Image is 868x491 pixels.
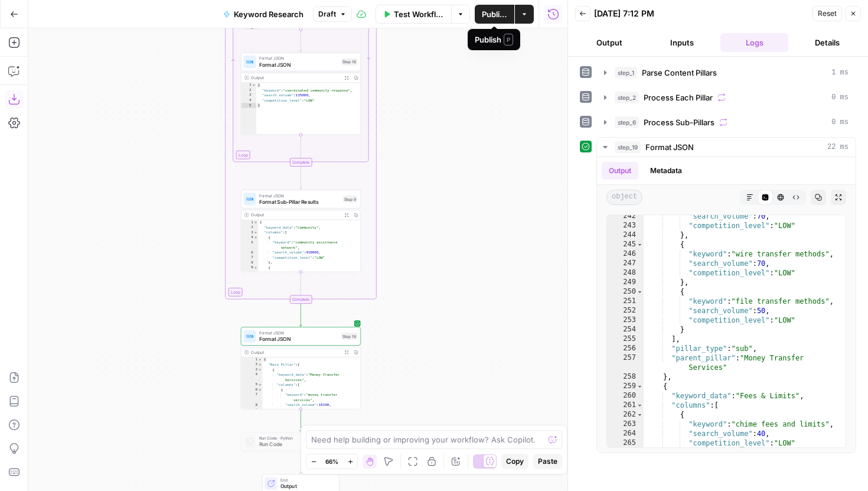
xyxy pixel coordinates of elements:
[607,230,644,240] div: 244
[642,67,717,79] span: Parse Content Pillars
[251,212,340,218] div: Output
[241,392,262,402] div: 7
[607,297,644,306] div: 251
[241,28,258,33] div: 9
[299,167,302,189] g: Edge from step_17-iteration-end to step_9
[258,368,262,373] span: Toggle code folding, rows 3 through 39
[241,357,262,363] div: 1
[241,83,256,88] div: 1
[644,92,713,103] span: Process Each Pillar
[259,435,338,441] span: Run Code · Python
[313,6,352,22] button: Draft
[607,306,644,316] div: 252
[325,457,338,466] span: 66%
[241,158,361,166] div: Complete
[259,441,338,448] span: Run Code
[241,240,258,250] div: 5
[290,295,312,304] div: Complete
[831,67,849,78] span: 1 ms
[241,433,361,451] div: Run Code · PythonRun CodeStep 12
[607,325,644,334] div: 254
[241,220,258,225] div: 1
[648,33,716,52] button: Inputs
[607,287,644,297] div: 250
[253,235,257,240] span: Toggle code folding, rows 4 through 8
[812,6,842,21] button: Reset
[597,157,856,453] div: 22 ms
[299,409,302,431] g: Edge from step_19 to step_12
[299,304,302,326] g: Edge from step_6-iteration-end to step_19
[241,98,256,103] div: 4
[258,362,262,368] span: Toggle code folding, rows 2 through 183
[607,372,644,382] div: 258
[637,382,643,391] span: Toggle code folding, rows 259 through 295
[607,278,644,287] div: 249
[606,190,642,205] span: object
[501,454,528,469] button: Copy
[597,138,856,157] button: 22 ms
[251,74,340,80] div: Output
[831,92,849,103] span: 0 ms
[241,88,256,93] div: 2
[241,372,262,382] div: 4
[394,8,445,20] span: Test Workflow
[597,88,856,107] button: 0 ms
[607,334,644,344] div: 255
[793,33,861,52] button: Details
[342,196,357,203] div: Step 9
[253,220,257,225] span: Toggle code folding, rows 1 through 37
[259,335,338,343] span: Format JSON
[637,240,643,249] span: Toggle code folding, rows 245 through 249
[299,451,302,473] g: Edge from step_12 to end
[241,295,361,304] div: Complete
[637,410,643,420] span: Toggle code folding, rows 262 through 266
[607,249,644,259] div: 246
[341,333,358,340] div: Step 19
[607,438,644,448] div: 265
[607,259,644,268] div: 247
[607,240,644,249] div: 245
[645,141,694,153] span: Format JSON
[607,212,644,221] div: 242
[258,388,262,393] span: Toggle code folding, rows 6 through 10
[607,353,644,372] div: 257
[241,235,258,240] div: 4
[318,9,336,19] span: Draft
[241,103,256,108] div: 5
[253,230,257,235] span: Toggle code folding, rows 3 through 34
[216,5,311,24] button: Keyword Research
[475,5,514,24] button: Publish
[637,287,643,297] span: Toggle code folding, rows 250 through 254
[241,251,258,256] div: 6
[533,454,562,469] button: Paste
[615,116,639,128] span: step_6
[241,225,258,230] div: 2
[376,5,452,24] button: Test Workflow
[575,33,643,52] button: Output
[241,255,258,261] div: 7
[538,456,557,467] span: Paste
[607,221,644,230] div: 243
[280,477,333,483] span: End
[234,8,304,20] span: Keyword Research
[299,30,302,52] g: Edge from step_17 to step_18
[607,420,644,429] div: 263
[253,265,257,271] span: Toggle code folding, rows 9 through 13
[607,268,644,278] div: 248
[241,408,262,413] div: 9
[607,429,644,438] div: 264
[720,33,788,52] button: Logs
[597,63,856,82] button: 1 ms
[241,93,256,98] div: 3
[241,382,262,388] div: 5
[506,456,524,467] span: Copy
[818,8,837,19] span: Reset
[607,344,644,353] div: 256
[241,402,262,408] div: 8
[831,117,849,128] span: 0 ms
[259,56,338,61] span: Format JSON
[607,391,644,401] div: 260
[259,198,340,206] span: Format Sub-Pillar Results
[241,265,258,271] div: 9
[258,382,262,388] span: Toggle code folding, rows 5 through 36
